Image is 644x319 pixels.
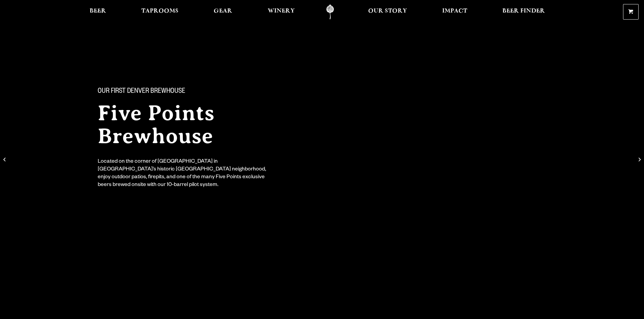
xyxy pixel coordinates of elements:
a: Impact [438,4,472,20]
a: Beer [85,4,111,20]
span: Taprooms [141,8,178,14]
a: Our Story [364,4,411,20]
span: Impact [442,8,467,14]
span: Beer Finder [502,8,545,14]
div: Located on the corner of [GEOGRAPHIC_DATA] in [GEOGRAPHIC_DATA]’s historic [GEOGRAPHIC_DATA] neig... [98,158,271,189]
span: Beer [90,8,106,14]
h2: Five Points Brewhouse [98,102,309,148]
a: Gear [209,4,237,20]
a: Beer Finder [498,4,549,20]
a: Taprooms [137,4,183,20]
span: Our Story [368,8,407,14]
span: Winery [268,8,295,14]
span: Our First Denver Brewhouse [98,87,185,96]
a: Winery [263,4,299,20]
a: Odell Home [317,4,343,20]
span: Gear [214,8,232,14]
